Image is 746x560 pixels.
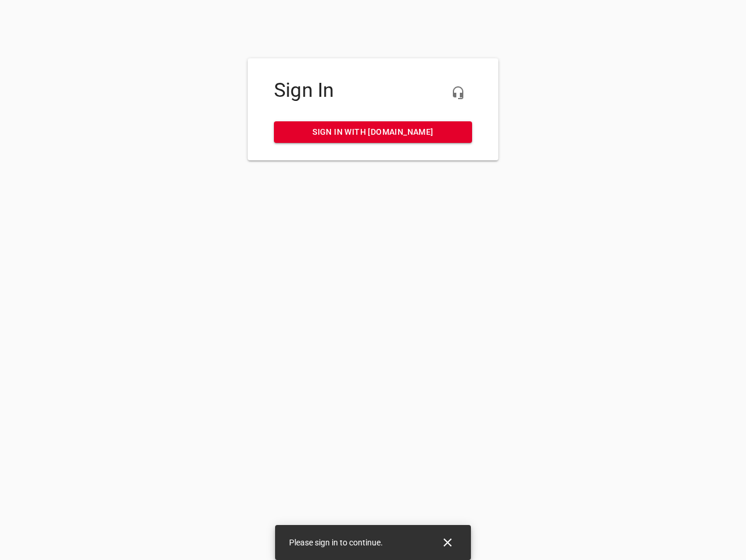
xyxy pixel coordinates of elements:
[274,121,472,143] a: Sign in with [DOMAIN_NAME]
[434,528,462,556] button: Close
[444,79,472,107] button: Live Chat
[289,538,383,547] span: Please sign in to continue.
[274,79,472,102] h4: Sign In
[283,125,463,139] span: Sign in with [DOMAIN_NAME]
